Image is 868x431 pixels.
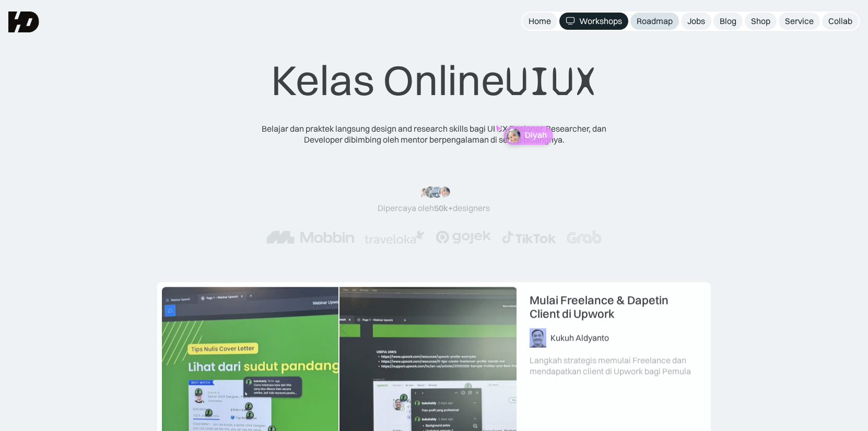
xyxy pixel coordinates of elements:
[779,13,820,30] a: Service
[713,13,743,30] a: Blog
[828,16,852,27] div: Collab
[505,56,597,107] span: UIUX
[559,13,628,30] a: Workshops
[378,202,490,213] div: Dipercaya oleh designers
[720,16,736,27] div: Blog
[522,13,557,30] a: Home
[246,123,622,145] div: Belajar dan praktek langsung design and research skills bagi UI UX Designer, Researcher, dan Deve...
[687,16,705,27] div: Jobs
[681,13,711,30] a: Jobs
[271,55,597,107] div: Kelas Online
[525,131,547,141] p: Diyah
[751,16,770,27] div: Shop
[822,13,859,30] a: Collab
[745,13,777,30] a: Shop
[637,16,673,27] div: Roadmap
[630,13,679,30] a: Roadmap
[529,16,551,27] div: Home
[435,202,453,213] span: 50k+
[785,16,814,27] div: Service
[579,16,622,27] div: Workshops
